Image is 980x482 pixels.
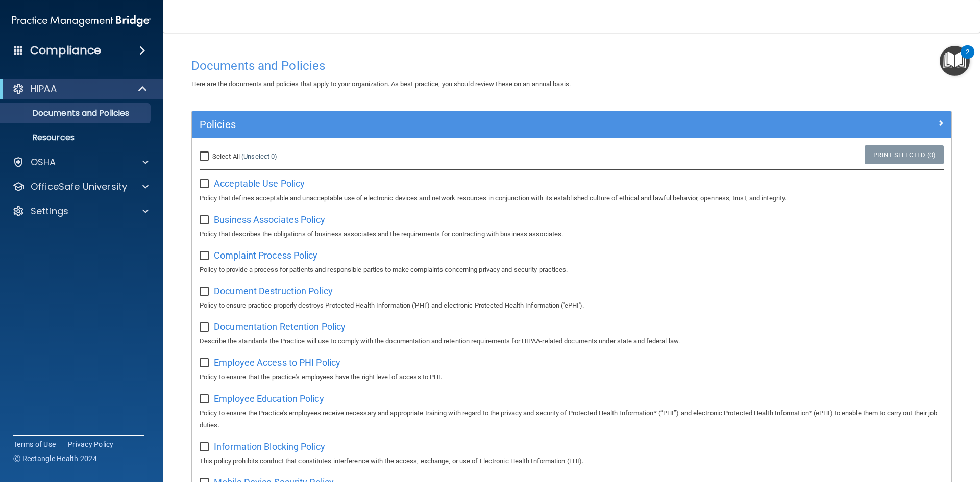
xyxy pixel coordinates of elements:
[940,46,970,76] button: Open Resource Center, 2 new notifications
[200,335,944,347] p: Describe the standards the Practice will use to comply with the documentation and retention requi...
[200,228,944,240] p: Policy that describes the obligations of business associates and the requirements for contracting...
[200,371,944,384] p: Policy to ensure that the practice's employees have the right level of access to PHI.
[13,453,97,464] span: Ⓒ Rectangle Health 2024
[214,441,325,452] span: Information Blocking Policy
[200,455,944,467] p: This policy prohibits conduct that constitutes interference with the access, exchange, or use of ...
[200,192,944,205] p: Policy that defines acceptable and unacceptable use of electronic devices and network resources i...
[200,264,944,276] p: Policy to provide a process for patients and responsible parties to make complaints concerning pr...
[12,181,149,193] a: OfficeSafe University
[12,156,149,168] a: OSHA
[214,250,317,261] span: Complaint Process Policy
[865,145,944,164] a: Print Selected (0)
[214,393,324,404] span: Employee Education Policy
[241,153,277,160] a: (Unselect 0)
[214,357,340,368] span: Employee Access to PHI Policy
[12,11,151,31] img: PMB logo
[214,214,325,225] span: Business Associates Policy
[214,286,333,296] span: Document Destruction Policy
[12,83,148,95] a: HIPAA
[31,156,56,168] p: OSHA
[200,116,944,133] a: Policies
[191,59,952,72] h4: Documents and Policies
[200,407,944,432] p: Policy to ensure the Practice's employees receive necessary and appropriate training with regard ...
[200,119,754,130] h5: Policies
[212,153,240,160] span: Select All
[12,205,149,217] a: Settings
[68,439,114,449] a: Privacy Policy
[13,439,56,449] a: Terms of Use
[191,80,571,88] span: Here are the documents and policies that apply to your organization. As best practice, you should...
[7,133,146,143] p: Resources
[200,299,944,312] p: Policy to ensure practice properly destroys Protected Health Information ('PHI') and electronic P...
[31,205,68,217] p: Settings
[200,153,211,161] input: Select All (Unselect 0)
[803,410,968,450] iframe: Drift Widget Chat Controller
[31,83,57,95] p: HIPAA
[7,108,146,118] p: Documents and Policies
[966,52,969,65] div: 2
[31,181,127,193] p: OfficeSafe University
[214,178,305,189] span: Acceptable Use Policy
[30,43,101,58] h4: Compliance
[214,321,346,332] span: Documentation Retention Policy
